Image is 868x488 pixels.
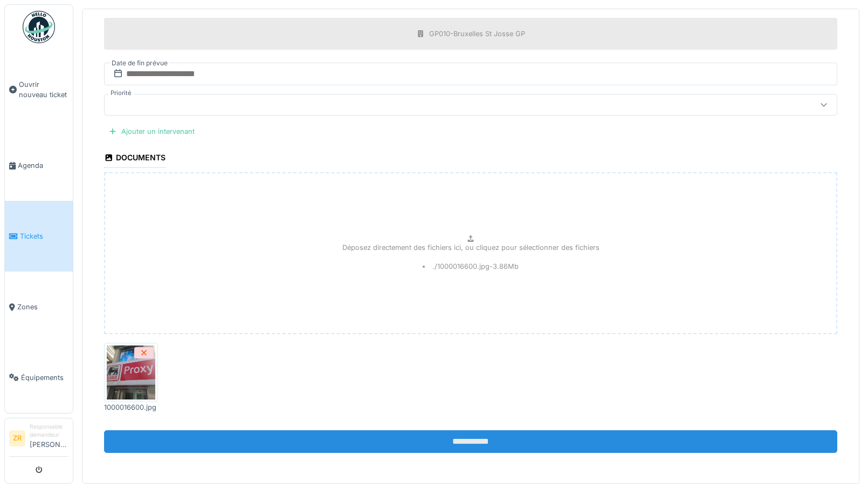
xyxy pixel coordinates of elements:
[342,242,600,253] p: Déposez directement des fichiers ici, ou cliquez pour sélectionner des fichiers
[111,57,169,69] label: Date de fin prévue
[5,201,73,272] a: Tickets
[423,261,519,272] li: ./1000016600.jpg - 3.86 Mb
[23,11,55,43] img: Badge_color-CXgf-gQk.svg
[30,423,68,454] li: [PERSON_NAME]
[104,402,158,412] div: 1000016600.jpg
[107,345,155,399] img: 8jz89v0xcukewo8q04x09oam2gzw
[5,49,73,130] a: Ouvrir nouveau ticket
[17,302,68,312] span: Zones
[5,272,73,342] a: Zones
[5,130,73,201] a: Agenda
[21,372,68,383] span: Équipements
[104,150,166,168] div: Documents
[19,79,68,100] span: Ouvrir nouveau ticket
[20,231,68,241] span: Tickets
[18,160,68,171] span: Agenda
[9,430,25,446] li: ZR
[108,89,134,98] label: Priorité
[429,29,525,39] div: GP010-Bruxelles St Josse GP
[104,124,199,139] div: Ajouter un intervenant
[5,342,73,413] a: Équipements
[30,423,68,439] div: Responsable demandeur
[9,423,68,457] a: ZR Responsable demandeur[PERSON_NAME]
